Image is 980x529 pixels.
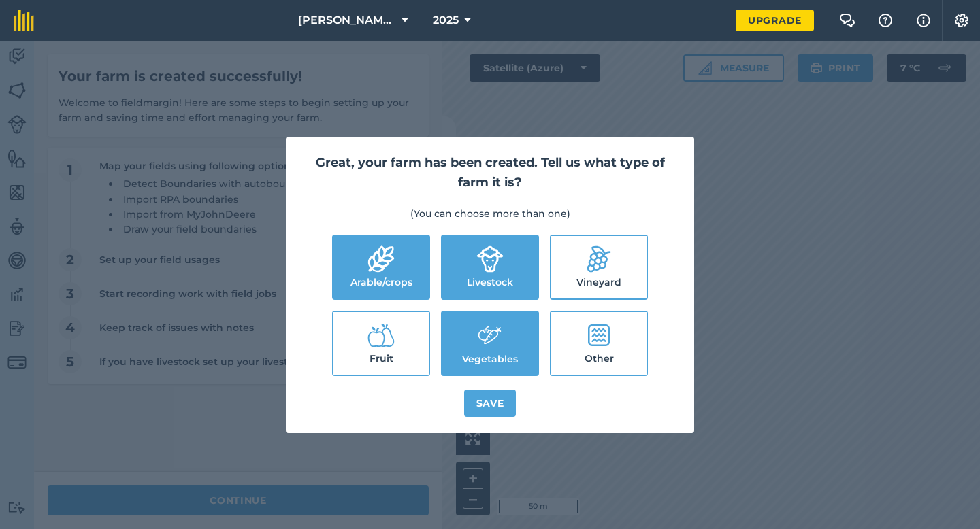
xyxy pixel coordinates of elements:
img: svg+xml;base64,PHN2ZyB4bWxucz0iaHR0cDovL3d3dy53My5vcmcvMjAwMC9zdmciIHdpZHRoPSIxNyIgaGVpZ2h0PSIxNy... [917,12,930,29]
label: Livestock [442,236,538,298]
img: Two speech bubbles overlapping with the left bubble in the forefront [839,14,855,27]
img: A cog icon [953,14,970,27]
label: Arable/crops [333,236,429,298]
a: Upgrade [736,10,814,31]
h2: Great, your farm has been created. Tell us what type of farm it is? [302,153,678,192]
label: Fruit [333,312,429,375]
label: Vegetables [442,312,538,375]
button: Save [464,390,517,417]
label: Other [551,312,647,375]
img: A question mark icon [877,14,894,27]
p: (You can choose more than one) [302,206,678,221]
img: fieldmargin Logo [14,10,34,31]
span: 2025 [433,12,459,29]
span: [PERSON_NAME] & Sons Farming LTD [298,12,396,29]
label: Vineyard [551,236,647,298]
